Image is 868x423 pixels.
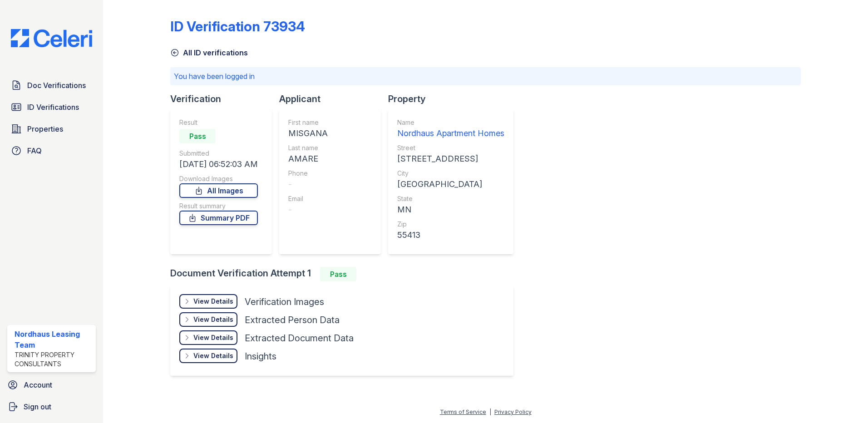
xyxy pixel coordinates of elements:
[27,80,86,91] span: Doc Verifications
[7,120,96,138] a: Properties
[320,267,356,281] div: Pass
[24,401,51,412] span: Sign out
[179,158,258,171] div: [DATE] 06:52:03 AM
[27,102,79,113] span: ID Verifications
[193,351,233,360] div: View Details
[193,315,233,324] div: View Details
[27,145,42,156] span: FAQ
[279,93,388,105] div: Applicant
[397,229,504,241] div: 55413
[288,127,328,140] div: MISGANA
[397,152,504,165] div: [STREET_ADDRESS]
[15,350,92,369] div: Trinity Property Consultants
[245,350,276,363] div: Insights
[7,98,96,116] a: ID Verifications
[397,178,504,191] div: [GEOGRAPHIC_DATA]
[193,333,233,342] div: View Details
[288,143,328,152] div: Last name
[397,127,504,140] div: Nordhaus Apartment Homes
[245,295,324,308] div: Verification Images
[288,203,328,216] div: -
[397,169,504,178] div: City
[397,118,504,140] a: Name Nordhaus Apartment Homes
[179,149,258,158] div: Submitted
[489,408,491,415] div: |
[179,174,258,183] div: Download Images
[170,267,521,281] div: Document Verification Attempt 1
[170,47,248,58] a: All ID verifications
[288,178,328,191] div: -
[288,118,328,127] div: First name
[174,71,797,82] p: You have been logged in
[4,29,99,47] img: CE_Logo_Blue-a8612792a0a2168367f1c8372b55b34899dd931a85d93a1a3d3e32e68fde9ad4.png
[288,152,328,165] div: AMARE
[397,203,504,216] div: MN
[7,76,96,94] a: Doc Verifications
[288,194,328,203] div: Email
[179,202,258,211] div: Result summary
[170,18,305,34] div: ID Verification 73934
[397,194,504,203] div: State
[179,183,258,198] a: All Images
[7,142,96,160] a: FAQ
[179,118,258,127] div: Result
[288,169,328,178] div: Phone
[440,408,486,415] a: Terms of Service
[397,220,504,229] div: Zip
[15,329,92,350] div: Nordhaus Leasing Team
[24,379,52,390] span: Account
[245,314,340,326] div: Extracted Person Data
[179,129,216,143] div: Pass
[170,93,279,105] div: Verification
[193,297,233,306] div: View Details
[397,118,504,127] div: Name
[4,376,99,394] a: Account
[388,93,521,105] div: Property
[4,398,99,416] a: Sign out
[494,408,532,415] a: Privacy Policy
[245,332,354,344] div: Extracted Document Data
[179,211,258,225] a: Summary PDF
[27,123,63,134] span: Properties
[397,143,504,152] div: Street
